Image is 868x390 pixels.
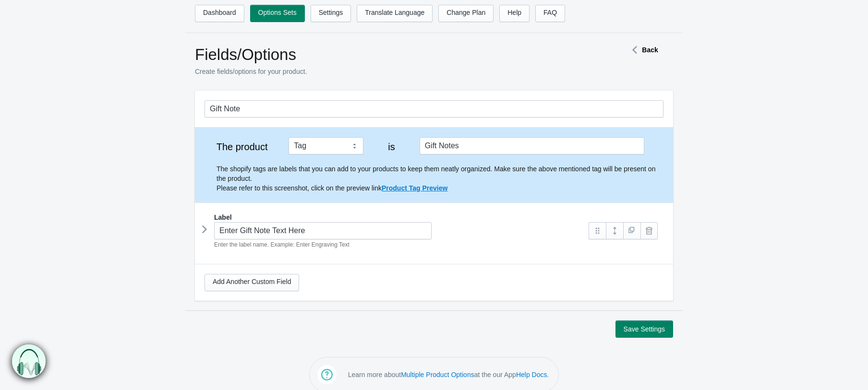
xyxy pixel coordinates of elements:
[250,5,305,22] a: Options Sets
[499,5,530,22] a: Help
[205,274,299,291] a: Add Another Custom Field
[195,45,593,64] h1: Fields/Options
[12,344,46,378] img: bxm.png
[373,142,410,152] label: is
[217,164,663,193] p: The shopify tags are labels that you can add to your products to keep them neatly organized. Make...
[214,241,350,248] em: Enter the label name. Example: Enter Engraving Text
[516,371,547,378] a: Help Docs
[214,213,232,222] label: Label
[642,46,658,54] strong: Back
[382,184,447,192] a: Product Tag Preview
[195,67,593,76] p: Create fields/options for your product.
[627,46,658,54] a: Back
[535,5,565,22] a: FAQ
[357,5,433,22] a: Translate Language
[311,5,351,22] a: Settings
[438,5,494,22] a: Change Plan
[205,100,663,118] input: General Options Set
[401,371,474,378] a: Multiple Product Options
[348,370,549,379] p: Learn more about at the our App .
[615,320,673,338] button: Save Settings
[205,142,279,152] label: The product
[195,5,244,22] a: Dashboard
